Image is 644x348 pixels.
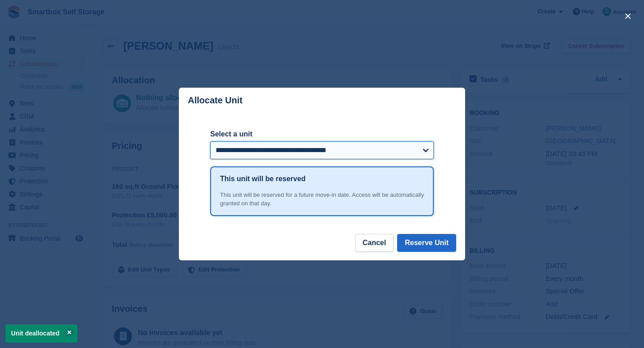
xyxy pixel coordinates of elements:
[220,191,424,208] div: This unit will be reserved for a future move-in date. Access will be automatically granted on tha...
[210,129,434,140] label: Select a unit
[188,95,242,106] p: Allocate Unit
[220,174,305,184] h1: This unit will be reserved
[621,9,635,23] button: close
[355,234,394,252] button: Cancel
[397,234,456,252] button: Reserve Unit
[5,324,77,343] p: Unit deallocated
